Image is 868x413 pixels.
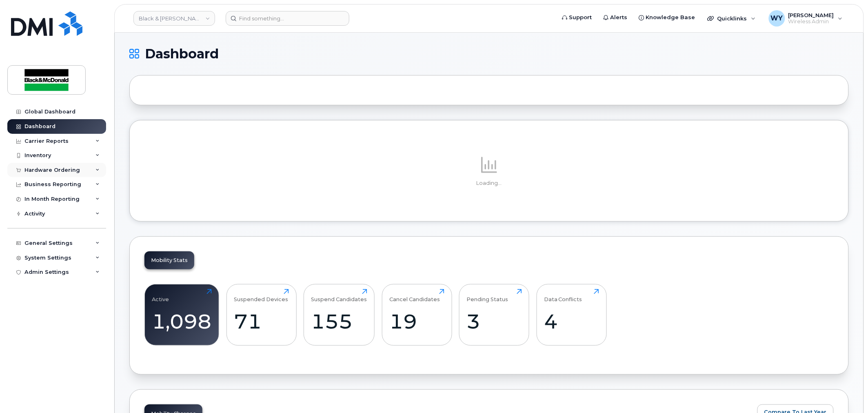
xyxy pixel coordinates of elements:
div: Suspend Candidates [311,289,367,302]
div: Cancel Candidates [389,289,440,302]
span: Dashboard [145,48,219,60]
div: 1,098 [152,309,212,333]
div: 4 [544,309,599,333]
div: 19 [389,309,444,333]
a: Pending Status3 [467,289,522,341]
div: 3 [467,309,522,333]
div: Suspended Devices [234,289,288,302]
a: Suspend Candidates155 [311,289,367,341]
div: Active [152,289,169,302]
div: Data Conflicts [544,289,582,302]
a: Suspended Devices71 [234,289,289,341]
div: Pending Status [467,289,508,302]
a: Active1,098 [152,289,212,341]
div: 155 [311,309,367,333]
a: Cancel Candidates19 [389,289,444,341]
a: Data Conflicts4 [544,289,599,341]
div: 71 [234,309,289,333]
p: Loading... [144,180,834,187]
